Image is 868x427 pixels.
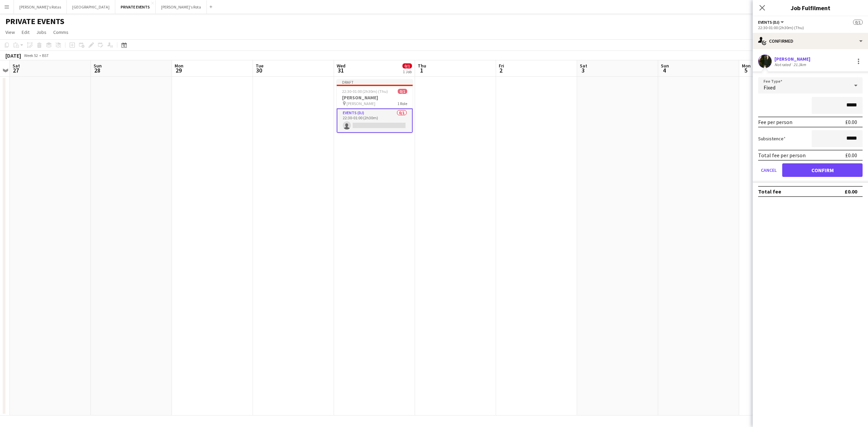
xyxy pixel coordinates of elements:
span: Week 52 [22,53,39,58]
span: 0/1 [853,20,863,25]
div: £0.00 [845,152,857,159]
span: Comms [53,29,68,35]
h3: Job Fulfilment [753,3,868,12]
div: Confirmed [753,33,868,49]
span: 29 [174,66,183,74]
span: 0/1 [402,63,412,68]
span: Fri [499,63,504,69]
button: Cancel [758,163,780,177]
span: 28 [93,66,102,74]
span: 1 Role [397,101,407,106]
div: Fee per person [758,119,792,125]
span: Sun [94,63,102,69]
div: [PERSON_NAME] [774,56,810,62]
span: 5 [741,66,751,74]
div: £0.00 [845,119,857,125]
span: 27 [12,66,20,74]
span: 4 [660,66,669,74]
button: [PERSON_NAME]'s Rotas [14,0,67,14]
span: Sat [13,63,20,69]
span: View [5,29,15,35]
span: 22:30-01:00 (2h30m) (Thu) [342,89,388,94]
div: 22:30-01:00 (2h30m) (Thu) [758,25,863,30]
div: BST [42,53,49,58]
span: Events (DJ) [758,20,780,25]
div: Not rated [774,62,792,67]
button: PRIVATE EVENTS [115,0,156,14]
span: Wed [337,63,346,69]
app-job-card: Draft22:30-01:00 (2h30m) (Thu)0/1[PERSON_NAME] [PERSON_NAME]1 RoleEvents (DJ)0/122:30-01:00 (2h30m) [337,79,413,133]
span: Jobs [36,29,46,35]
div: Total fee per person [758,152,806,159]
button: Confirm [782,163,863,177]
div: Draft [337,79,413,85]
a: Jobs [34,28,49,37]
div: [DATE] [5,52,21,59]
span: 3 [579,66,587,74]
button: Events (DJ) [758,20,785,25]
div: 21.3km [792,62,807,67]
span: 31 [336,66,346,74]
button: [PERSON_NAME]'s Rota [156,0,207,14]
span: Tue [256,63,263,69]
label: Subsistence [758,136,786,142]
div: £0.00 [845,188,857,195]
span: Fixed [764,84,775,91]
h3: [PERSON_NAME] [337,95,413,101]
span: 0/1 [398,89,407,94]
span: [PERSON_NAME] [347,101,375,106]
span: Mon [742,63,751,69]
a: Comms [51,28,71,37]
span: 1 [417,66,426,74]
a: View [3,28,18,37]
span: Sun [661,63,669,69]
button: [GEOGRAPHIC_DATA] [67,0,115,14]
span: 30 [255,66,263,74]
div: Total fee [758,188,781,195]
span: 2 [498,66,504,74]
a: Edit [19,28,32,37]
div: 1 Job [403,69,412,74]
span: Thu [418,63,426,69]
span: Edit [22,29,29,35]
span: Mon [175,63,183,69]
app-card-role: Events (DJ)0/122:30-01:00 (2h30m) [337,108,413,133]
span: Sat [580,63,587,69]
h1: PRIVATE EVENTS [5,16,64,26]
